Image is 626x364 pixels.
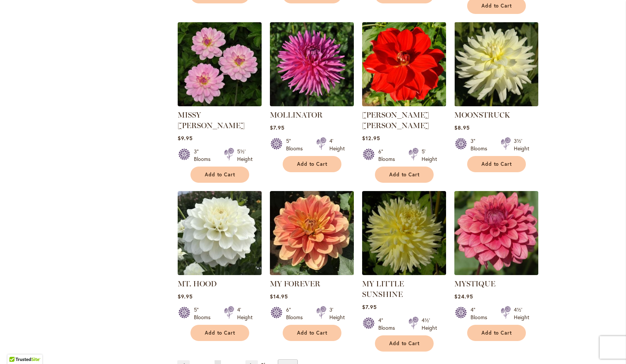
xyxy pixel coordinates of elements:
span: $7.95 [270,124,285,131]
a: MOLLINATOR [270,110,323,119]
div: 3" Blooms [194,148,215,163]
div: 4½' Height [514,306,529,321]
button: Add to Cart [467,156,526,172]
img: MOLLY ANN [362,22,446,106]
a: MISSY [PERSON_NAME] [178,110,245,130]
a: MOLLY ANN [362,101,446,108]
span: Add to Cart [481,330,512,336]
a: MY FOREVER [270,269,354,277]
a: MOLLINATOR [270,101,354,108]
a: MISSY SUE [178,101,262,108]
div: 5½' Height [237,148,253,163]
a: MT. HOOD [178,269,262,277]
a: MOONSTRUCK [454,110,510,119]
img: MISSY SUE [178,22,262,106]
span: Add to Cart [389,171,420,178]
button: Add to Cart [190,325,249,341]
a: MY LITTLE SUNSHINE [362,279,404,299]
span: Add to Cart [297,330,328,336]
img: MOONSTRUCK [454,22,538,106]
span: Add to Cart [205,171,236,178]
div: 5' Height [422,148,437,163]
span: Add to Cart [297,161,328,167]
img: MT. HOOD [178,191,262,275]
iframe: Launch Accessibility Center [6,337,27,358]
a: MYSTIQUE [454,269,538,277]
div: 6" Blooms [378,148,399,163]
div: 3' Height [329,306,345,321]
button: Add to Cart [467,325,526,341]
img: MY LITTLE SUNSHINE [362,191,446,275]
span: $24.95 [454,293,473,300]
span: $14.95 [270,293,288,300]
img: MOLLINATOR [270,22,354,106]
div: 5" Blooms [194,306,215,321]
a: MT. HOOD [178,279,217,288]
div: 4½' Height [422,317,437,332]
span: $9.95 [178,135,193,142]
button: Add to Cart [283,325,341,341]
button: Add to Cart [375,335,434,352]
img: MY FOREVER [270,191,354,275]
span: $7.95 [362,303,377,310]
a: [PERSON_NAME] [PERSON_NAME] [362,110,429,130]
div: 3" Blooms [471,137,492,152]
button: Add to Cart [375,167,434,183]
span: Add to Cart [481,3,512,9]
div: 4" Blooms [378,317,399,332]
a: MYSTIQUE [454,279,495,288]
img: MYSTIQUE [454,191,538,275]
div: 5" Blooms [286,137,307,152]
div: 6" Blooms [286,306,307,321]
a: MY FOREVER [270,279,320,288]
div: 3½' Height [514,137,529,152]
span: Add to Cart [389,340,420,347]
button: Add to Cart [190,167,249,183]
button: Add to Cart [283,156,341,172]
span: $12.95 [362,135,380,142]
span: $8.95 [454,124,470,131]
span: Add to Cart [481,161,512,167]
div: 4' Height [237,306,253,321]
span: Add to Cart [205,330,236,336]
div: 4" Blooms [471,306,492,321]
div: 4' Height [329,137,345,152]
span: $9.95 [178,293,193,300]
a: MY LITTLE SUNSHINE [362,269,446,277]
a: MOONSTRUCK [454,101,538,108]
